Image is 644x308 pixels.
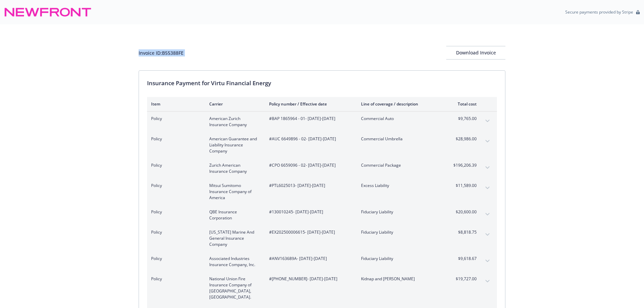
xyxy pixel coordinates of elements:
[361,162,440,168] span: Commercial Package
[451,162,477,168] span: $196,206.39
[446,46,505,59] div: Download Invoice
[361,256,440,262] span: Fiduciary Liability
[151,101,198,107] div: Item
[361,116,440,122] span: Commercial Auto
[151,162,198,168] span: Policy
[209,209,258,221] span: QBE Insurance Corporation
[151,209,198,215] span: Policy
[209,276,258,300] span: National Union Fire Insurance Company of [GEOGRAPHIC_DATA], [GEOGRAPHIC_DATA].
[269,209,350,215] span: #130010245 - [DATE]-[DATE]
[361,136,440,142] span: Commercial Umbrella
[361,209,440,215] span: Fiduciary Liability
[565,9,633,15] p: Secure payments provided by Stripe
[209,116,258,128] span: American Zurich Insurance Company
[147,225,497,252] div: Policy[US_STATE] Marine And General Insurance Company#EX202500006615- [DATE]-[DATE]Fiduciary Liab...
[209,101,258,107] div: Carrier
[209,162,258,174] span: Zurich American Insurance Company
[482,256,493,266] button: expand content
[209,136,258,154] span: American Guarantee and Liability Insurance Company
[147,205,497,225] div: PolicyQBE Insurance Corporation#130010245- [DATE]-[DATE]Fiduciary Liability$20,600.00expand content
[361,276,440,282] span: Kidnap and [PERSON_NAME]
[209,229,258,247] span: [US_STATE] Marine And General Insurance Company
[151,229,198,235] span: Policy
[209,183,258,201] span: Mitsui Sumitomo Insurance Company of America
[147,179,497,205] div: PolicyMitsui Sumitomo Insurance Company of America#PTL6025013- [DATE]-[DATE]Excess Liability$11,5...
[451,276,477,282] span: $19,727.00
[482,162,493,173] button: expand content
[209,256,258,268] span: Associated Industries Insurance Company, Inc.
[269,101,350,107] div: Policy number / Effective date
[151,183,198,189] span: Policy
[451,101,477,107] div: Total cost
[451,209,477,215] span: $20,600.00
[361,183,440,189] span: Excess Liability
[451,116,477,122] span: $9,765.00
[269,116,350,122] span: #BAP 1865964 - 01 - [DATE]-[DATE]
[151,136,198,142] span: Policy
[482,229,493,240] button: expand content
[451,183,477,189] span: $11,589.00
[269,136,350,142] span: #AUC 6649896 - 02 - [DATE]-[DATE]
[446,46,505,60] button: Download Invoice
[269,256,350,262] span: #ANV163689A - [DATE]-[DATE]
[269,276,350,282] span: #[PHONE_NUMBER] - [DATE]-[DATE]
[147,132,497,158] div: PolicyAmerican Guarantee and Liability Insurance Company#AUC 6649896 - 02- [DATE]-[DATE]Commercia...
[147,252,497,272] div: PolicyAssociated Industries Insurance Company, Inc.#ANV163689A- [DATE]-[DATE]Fiduciary Liability$...
[269,229,350,235] span: #EX202500006615 - [DATE]-[DATE]
[147,79,497,88] div: Insurance Payment for Virtu Financial Energy
[361,101,440,107] div: Line of coverage / description
[147,272,497,304] div: PolicyNational Union Fire Insurance Company of [GEOGRAPHIC_DATA], [GEOGRAPHIC_DATA].#[PHONE_NUMBE...
[361,229,440,235] span: Fiduciary Liability
[151,256,198,262] span: Policy
[151,276,198,282] span: Policy
[151,116,198,122] span: Policy
[482,116,493,126] button: expand content
[451,256,477,262] span: $9,618.67
[139,49,184,56] div: Invoice ID: B55388FE
[482,209,493,220] button: expand content
[269,162,350,168] span: #CPO 6659096 - 02 - [DATE]-[DATE]
[147,112,497,132] div: PolicyAmerican Zurich Insurance Company#BAP 1865964 - 01- [DATE]-[DATE]Commercial Auto$9,765.00ex...
[269,183,350,189] span: #PTL6025013 - [DATE]-[DATE]
[482,136,493,147] button: expand content
[147,158,497,179] div: PolicyZurich American Insurance Company#CPO 6659096 - 02- [DATE]-[DATE]Commercial Package$196,206...
[482,276,493,287] button: expand content
[451,229,477,235] span: $8,818.75
[482,183,493,193] button: expand content
[451,136,477,142] span: $28,986.00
